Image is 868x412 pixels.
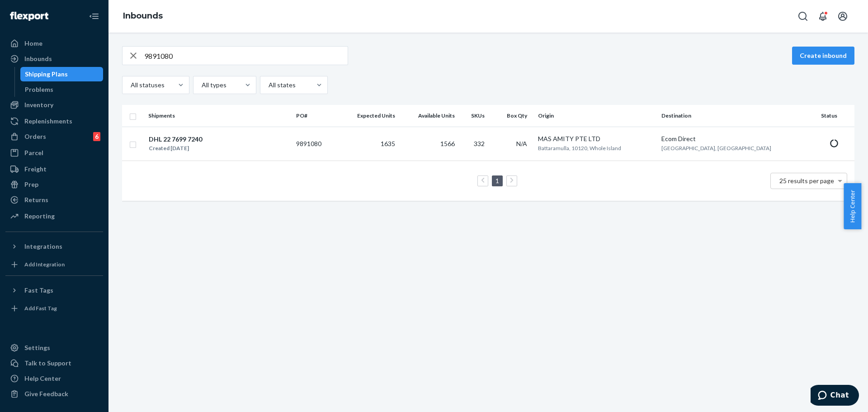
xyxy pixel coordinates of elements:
[123,11,163,21] a: Inbounds
[24,148,43,157] div: Parcel
[817,105,854,127] th: Status
[494,177,501,185] a: Page 1 is your current page
[5,239,103,254] button: Integrations
[149,144,202,153] div: Created [DATE]
[5,193,103,207] a: Returns
[5,257,103,272] a: Add Integration
[5,129,103,144] a: Orders6
[779,177,834,185] span: 25 results per page
[814,7,832,25] button: Open notifications
[5,114,103,128] a: Replenishments
[20,67,104,81] a: Shipping Plans
[538,134,654,143] div: MAS AMITY PTE LTD
[24,260,65,268] div: Add Integration
[5,356,103,370] button: Talk to Support
[5,283,103,298] button: Fast Tags
[834,7,852,25] button: Open account menu
[792,47,854,65] button: Create inbound
[24,195,48,204] div: Returns
[492,105,534,127] th: Box Qty
[268,81,269,90] input: All states
[474,140,485,147] span: 332
[24,180,38,189] div: Prep
[24,117,72,126] div: Replenishments
[24,242,62,251] div: Integrations
[24,304,57,312] div: Add Fast Tag
[24,343,50,352] div: Settings
[10,12,48,21] img: Flexport logo
[661,145,771,152] span: [GEOGRAPHIC_DATA], [GEOGRAPHIC_DATA]
[25,85,53,94] div: Problems
[145,105,292,127] th: Shipments
[516,140,527,147] span: N/A
[292,105,337,127] th: PO#
[5,387,103,401] button: Give Feedback
[24,286,53,295] div: Fast Tags
[24,389,68,398] div: Give Feedback
[661,134,814,143] div: Ecom Direct
[5,98,103,112] a: Inventory
[149,135,202,144] div: DHL 22 7699 7240
[5,209,103,223] a: Reporting
[24,54,52,63] div: Inbounds
[538,145,621,152] span: Battaramulla, 10120, Whole Island
[5,177,103,192] a: Prep
[20,82,104,97] a: Problems
[24,374,61,383] div: Help Center
[24,132,46,141] div: Orders
[24,39,42,48] div: Home
[292,127,337,161] td: 9891080
[811,385,859,407] iframe: Opens a widget where you can chat to one of our agents
[85,7,103,25] button: Close Navigation
[794,7,812,25] button: Open Search Box
[116,3,170,29] ol: breadcrumbs
[144,47,348,65] input: Search inbounds by name, destination, msku...
[399,105,458,127] th: Available Units
[5,52,103,66] a: Inbounds
[658,105,817,127] th: Destination
[5,146,103,160] a: Parcel
[24,359,71,368] div: Talk to Support
[130,81,131,90] input: All statuses
[93,132,100,141] div: 6
[24,165,47,174] div: Freight
[5,162,103,176] a: Freight
[458,105,492,127] th: SKUs
[24,100,53,109] div: Inventory
[534,105,658,127] th: Origin
[5,341,103,355] a: Settings
[5,371,103,386] a: Help Center
[5,36,103,51] a: Home
[25,70,68,79] div: Shipping Plans
[337,105,399,127] th: Expected Units
[844,183,861,229] button: Help Center
[201,81,202,90] input: All types
[5,301,103,316] a: Add Fast Tag
[381,140,395,147] span: 1635
[440,140,455,147] span: 1566
[24,212,55,221] div: Reporting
